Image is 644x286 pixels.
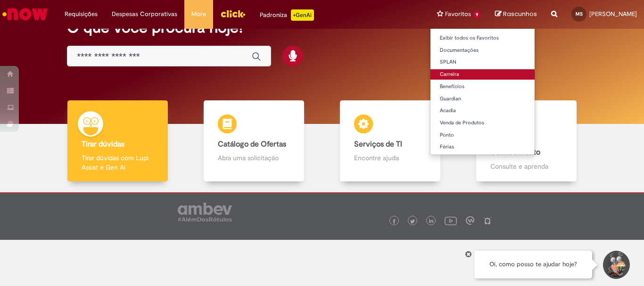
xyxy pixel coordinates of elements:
[50,100,186,182] a: Tirar dúvidas Tirar dúvidas com Lupi Assist e Gen Ai
[260,9,314,21] div: Padroniza
[445,214,457,227] img: logo_footer_youtube.png
[410,219,415,224] img: logo_footer_twitter.png
[602,251,630,279] button: Iniciar Conversa de Suporte
[322,100,458,182] a: Serviços de TI Encontre ajuda
[65,9,98,19] span: Requisições
[429,219,434,224] img: logo_footer_linkedin.png
[490,162,562,171] p: Consulte e aprenda
[430,69,535,80] a: Carreira
[178,203,232,221] img: logo_footer_ambev_rotulo_gray.png
[291,9,314,21] p: +GenAi
[430,82,535,92] a: Benefícios
[474,251,592,278] div: Oi, como posso te ajudar hoje?
[220,7,246,21] img: click_logo_yellow_360x200.png
[67,19,577,36] h2: O que você procura hoje?
[354,153,426,163] p: Encontre ajuda
[1,5,50,24] img: ServiceNow
[445,9,471,19] span: Favoritos
[430,45,535,56] a: Documentações
[430,57,535,67] a: SPLAN
[589,10,637,18] span: [PERSON_NAME]
[430,94,535,104] a: Guardian
[430,33,535,43] a: Exibir todos os Favoritos
[430,28,535,155] ul: Favoritos
[473,11,481,19] span: 9
[430,142,535,152] a: Férias
[112,9,177,19] span: Despesas Corporativas
[466,216,474,225] img: logo_footer_workplace.png
[82,153,153,172] p: Tirar dúvidas com Lupi Assist e Gen Ai
[576,11,583,17] span: MS
[82,139,124,149] b: Tirar dúvidas
[495,10,537,19] a: Rascunhos
[218,153,289,163] p: Abra uma solicitação
[392,219,396,224] img: logo_footer_facebook.png
[483,216,492,225] img: logo_footer_naosei.png
[503,9,537,18] span: Rascunhos
[354,139,402,149] b: Serviços de TI
[430,118,535,128] a: Venda de Produtos
[186,100,322,182] a: Catálogo de Ofertas Abra uma solicitação
[430,106,535,116] a: Acadia
[430,130,535,140] a: Ponto
[191,9,206,19] span: More
[218,139,286,149] b: Catálogo de Ofertas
